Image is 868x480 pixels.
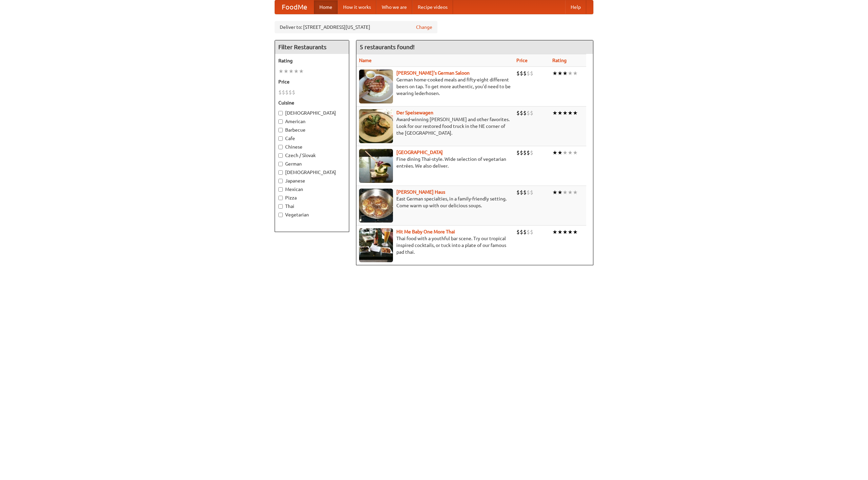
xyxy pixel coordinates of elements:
label: Cafe [278,135,346,142]
label: [DEMOGRAPHIC_DATA] [278,169,346,176]
h4: Filter Restaurants [275,40,349,54]
li: ★ [557,70,563,77]
p: German home-cooked meals and fifty-eight different beers on tap. To get more authentic, you'd nee... [359,76,511,97]
li: ★ [563,189,568,196]
li: $ [527,189,530,196]
li: ★ [278,68,283,75]
input: Czech / Slovak [278,153,283,158]
li: ★ [573,228,578,236]
li: ★ [557,228,563,236]
li: ★ [552,228,557,236]
li: $ [520,70,523,77]
p: Fine dining Thai-style. Wide selection of vegetarian entrées. We also deliver. [359,156,511,169]
li: $ [282,89,285,96]
a: Help [565,0,586,14]
label: Pizza [278,194,346,201]
li: ★ [563,228,568,236]
li: $ [530,189,533,196]
li: $ [289,89,292,96]
label: Japanese [278,177,346,184]
li: $ [530,228,533,236]
input: Mexican [278,187,283,192]
a: How it works [338,0,376,14]
h5: Cuisine [278,99,346,106]
input: [DEMOGRAPHIC_DATA] [278,170,283,175]
li: ★ [552,189,557,196]
input: Barbecue [278,128,283,132]
li: $ [527,149,530,156]
li: ★ [573,189,578,196]
img: esthers.jpg [359,70,393,103]
a: Who we are [376,0,412,14]
li: $ [278,89,282,96]
input: [DEMOGRAPHIC_DATA] [278,111,283,115]
input: Thai [278,204,283,209]
li: ★ [563,70,568,77]
li: $ [527,228,530,236]
li: ★ [568,70,573,77]
img: speisewagen.jpg [359,109,393,143]
li: $ [516,149,520,156]
input: Japanese [278,179,283,183]
b: [PERSON_NAME] Haus [396,189,445,195]
label: Vegetarian [278,211,346,218]
li: $ [520,109,523,117]
h5: Rating [278,57,346,64]
li: $ [523,149,527,156]
li: $ [285,89,289,96]
li: ★ [283,68,289,75]
a: Rating [552,58,567,63]
label: American [278,118,346,125]
input: Vegetarian [278,213,283,217]
li: $ [516,109,520,117]
label: Thai [278,203,346,210]
li: ★ [552,109,557,117]
img: babythai.jpg [359,228,393,262]
li: $ [520,149,523,156]
label: [DEMOGRAPHIC_DATA] [278,110,346,116]
li: ★ [552,70,557,77]
li: $ [523,189,527,196]
li: $ [527,109,530,117]
input: German [278,162,283,166]
input: Cafe [278,136,283,141]
li: ★ [568,228,573,236]
p: Thai food with a youthful bar scene. Try our tropical inspired cocktails, or tuck into a plate of... [359,235,511,255]
li: $ [527,70,530,77]
li: ★ [563,109,568,117]
li: $ [523,228,527,236]
label: Mexican [278,186,346,193]
input: Pizza [278,196,283,200]
img: satay.jpg [359,149,393,183]
a: FoodMe [275,0,314,14]
li: $ [520,228,523,236]
li: $ [530,70,533,77]
a: Der Speisewagen [396,110,433,115]
a: Change [416,24,432,31]
a: [PERSON_NAME]'s German Saloon [396,70,470,76]
li: ★ [563,149,568,156]
p: East German specialties, in a family-friendly setting. Come warm up with our delicious soups. [359,195,511,209]
li: ★ [552,149,557,156]
a: Home [314,0,338,14]
li: ★ [557,149,563,156]
li: $ [292,89,295,96]
li: ★ [289,68,294,75]
b: Hit Me Baby One More Thai [396,229,455,234]
li: ★ [573,149,578,156]
li: ★ [568,109,573,117]
p: Award-winning [PERSON_NAME] and other favorites. Look for our restored food truck in the NE corne... [359,116,511,136]
ng-pluralize: 5 restaurants found! [360,44,415,50]
li: ★ [299,68,304,75]
a: Recipe videos [412,0,453,14]
a: [GEOGRAPHIC_DATA] [396,150,443,155]
li: $ [516,189,520,196]
img: kohlhaus.jpg [359,189,393,223]
input: American [278,119,283,124]
li: ★ [573,109,578,117]
li: ★ [573,70,578,77]
label: Czech / Slovak [278,152,346,159]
